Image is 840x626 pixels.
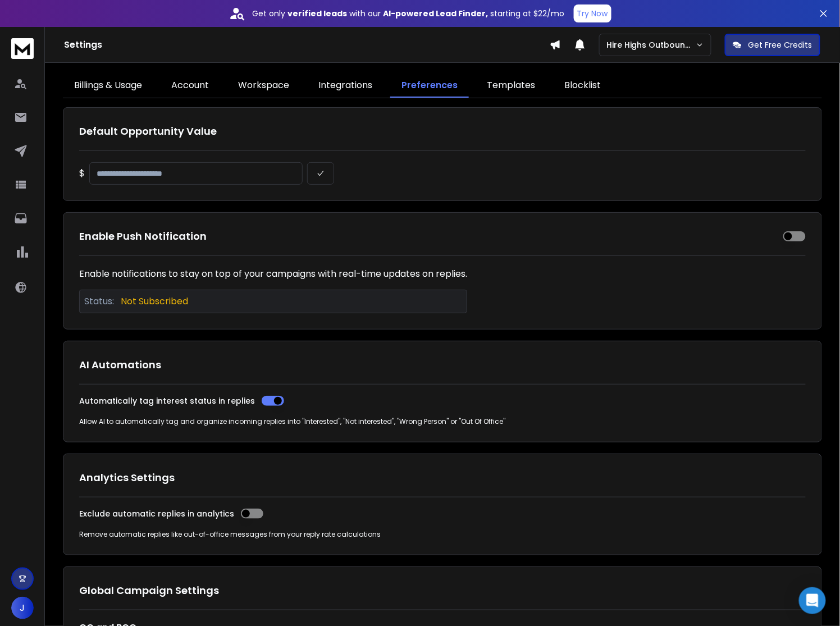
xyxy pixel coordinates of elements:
[288,8,348,19] strong: verified leads
[79,357,806,373] h1: AI Automations
[79,124,806,139] h1: Default Opportunity Value
[79,397,255,405] label: Automatically tag interest status in replies
[79,229,207,244] h1: Enable Push Notification
[606,39,696,51] p: Hire Highs Outbound Engine
[79,417,806,426] p: Allow AI to automatically tag and organize incoming replies into "Interested", "Not interested", ...
[748,39,812,51] p: Get Free Credits
[11,597,34,619] button: J
[390,74,469,98] a: Preferences
[121,295,188,308] p: Not Subscribed
[79,530,806,539] p: Remove automatic replies like out-of-office messages from your reply rate calculations
[160,74,220,98] a: Account
[64,38,550,52] h1: Settings
[79,167,85,180] span: $
[725,34,820,56] button: Get Free Credits
[84,295,114,308] h3: Status:
[63,74,153,98] a: Billings & Usage
[227,74,300,98] a: Workspace
[79,583,806,598] h1: Global Campaign Settings
[577,8,608,19] p: Try Now
[79,267,467,281] h3: Enable notifications to stay on top of your campaigns with real-time updates on replies.
[307,74,384,98] a: Integrations
[384,8,489,19] strong: AI-powered Lead Finder,
[253,8,565,19] p: Get only with our starting at $22/mo
[79,470,806,486] h1: Analytics Settings
[799,587,826,614] div: Open Intercom Messenger
[553,74,612,98] a: Blocklist
[11,38,34,59] img: logo
[476,74,546,98] a: Templates
[574,4,611,22] button: Try Now
[79,510,234,518] label: Exclude automatic replies in analytics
